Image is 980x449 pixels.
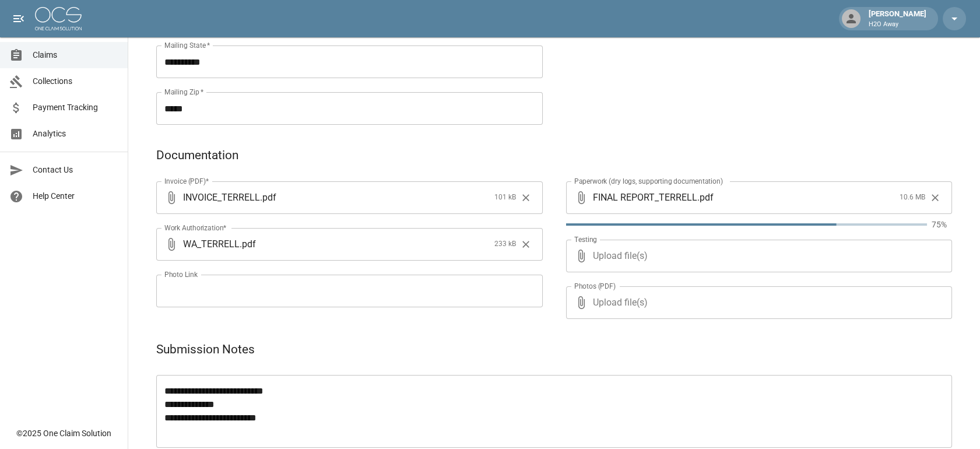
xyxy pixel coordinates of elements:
[33,101,118,114] span: Payment Tracking
[183,191,260,204] span: INVOICE_TERRELL
[574,176,723,186] label: Paperwork (dry logs, supporting documentation)
[33,164,118,176] span: Contact Us
[593,191,697,204] span: FINAL REPORT_TERRELL
[900,192,925,204] span: 10.6 MB
[864,8,931,29] div: [PERSON_NAME]
[7,7,30,30] button: open drawer
[164,269,198,279] label: Photo Link
[164,223,227,233] label: Work Authorization*
[183,237,240,251] span: WA_TERRELL
[494,192,516,204] span: 101 kB
[869,20,926,30] p: H2O Away
[574,281,616,291] label: Photos (PDF)
[33,190,118,202] span: Help Center
[517,189,535,206] button: Clear
[164,176,209,186] label: Invoice (PDF)*
[593,286,921,319] span: Upload file(s)
[494,238,516,250] span: 233 kB
[16,427,111,439] div: © 2025 One Claim Solution
[164,87,204,97] label: Mailing Zip
[240,237,256,251] span: . pdf
[593,240,921,272] span: Upload file(s)
[260,191,276,204] span: . pdf
[33,128,118,140] span: Analytics
[517,236,535,253] button: Clear
[926,189,944,206] button: Clear
[574,234,597,244] label: Testing
[33,49,118,61] span: Claims
[35,7,82,30] img: ocs-logo-white-transparent.png
[33,75,118,87] span: Collections
[697,191,714,204] span: . pdf
[164,40,210,50] label: Mailing State
[932,219,952,230] p: 75%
